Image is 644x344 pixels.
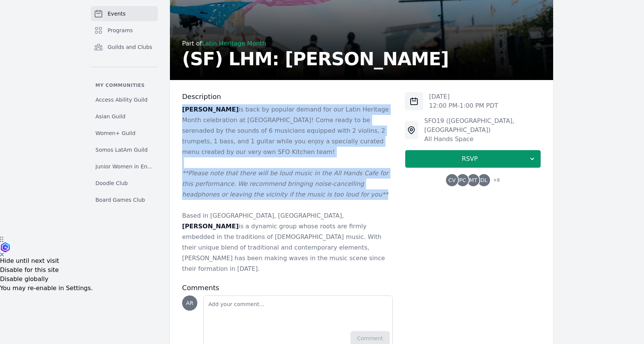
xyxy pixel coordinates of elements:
a: Events [91,6,158,21]
button: RSVP [405,150,541,168]
span: Somos LatAm Guild [95,146,148,154]
a: Women+ Guild [91,126,158,140]
p: My communities [91,82,158,88]
a: Junior Women in Engineering Club [91,160,158,173]
strong: [PERSON_NAME] [182,223,239,230]
p: Based in [GEOGRAPHIC_DATA], [GEOGRAPHIC_DATA], is a dynamic group whose roots are firmly embedded... [182,210,393,274]
span: MT [470,177,477,183]
a: Asian Guild [91,110,158,123]
span: Programs [108,27,133,34]
strong: [PERSON_NAME] [182,106,239,113]
a: Access Ability Guild [91,93,158,107]
span: Doodle Club [95,179,128,187]
a: Doodle Club [91,176,158,190]
span: DL [481,177,488,183]
div: Part of [182,39,449,48]
span: RSVP [411,154,528,163]
span: AR [186,300,193,306]
h3: Description [182,92,393,101]
em: **Please note that there will be loud music in the All Hands Cafe for this performance. We recomm... [182,170,389,198]
span: PC [459,177,466,183]
h3: Comments [182,283,393,292]
span: Guilds and Clubs [108,43,152,51]
div: SFO19 ([GEOGRAPHIC_DATA], [GEOGRAPHIC_DATA]) [424,116,541,135]
div: All Hands Space [424,135,541,144]
a: Somos LatAm Guild [91,143,158,157]
span: Events [108,10,125,17]
nav: Sidebar [91,6,158,207]
span: CV [448,177,455,183]
a: Latin Heritage Month [202,40,266,47]
h2: (SF) LHM: [PERSON_NAME] [182,50,449,68]
span: Asian Guild [95,113,125,120]
span: Junior Women in Engineering Club [95,163,153,170]
p: 12:00 PM - 1:00 PM PDT [429,101,498,110]
span: + 8 [489,176,500,186]
a: Guilds and Clubs [91,39,158,55]
p: is back by popular demand for our Latin Heritage Month celebration at [GEOGRAPHIC_DATA]! Come rea... [182,104,393,157]
p: [DATE] [429,92,498,101]
a: Board Games Club [91,193,158,207]
span: Women+ Guild [95,129,135,137]
a: Programs [91,23,158,38]
span: Board Games Club [95,196,145,204]
span: Access Ability Guild [95,96,148,104]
